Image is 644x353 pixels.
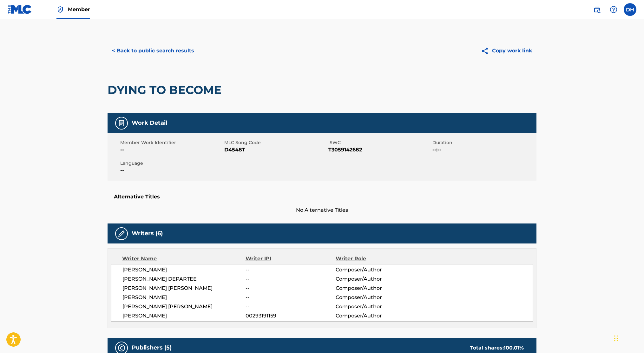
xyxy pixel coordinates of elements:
span: -- [246,303,336,310]
span: -- [246,275,336,283]
span: [PERSON_NAME] [122,312,246,320]
img: Writers [118,230,125,237]
span: -- [120,146,223,154]
span: Language [120,160,223,167]
span: -- [246,266,336,274]
span: Composer/Author [336,284,418,292]
h5: Publishers (5) [132,344,172,351]
div: Writer IPI [246,255,336,263]
span: -- [120,167,223,174]
a: Public Search [591,3,603,16]
img: Publishers [118,344,125,352]
iframe: Chat Widget [612,323,644,353]
span: Composer/Author [336,303,418,310]
img: Copy work link [481,47,492,55]
span: [PERSON_NAME] [122,294,246,301]
span: [PERSON_NAME] DEPARTEE [122,275,246,283]
span: D4548T [224,146,327,154]
h5: Alternative Titles [114,194,530,200]
iframe: Resource Center [626,241,644,292]
span: Member Work Identifier [120,139,223,146]
span: MLC Song Code [224,139,327,146]
span: Composer/Author [336,275,418,283]
span: Member [68,6,90,13]
div: Total shares: [470,344,524,352]
span: Composer/Author [336,266,418,274]
img: Work Detail [118,119,125,127]
span: No Alternative Titles [108,206,536,214]
img: MLC Logo [8,5,32,14]
h5: Writers (6) [132,230,163,237]
div: User Menu [624,3,636,16]
span: --:-- [432,146,535,154]
img: help [610,6,617,13]
span: Duration [432,139,535,146]
span: -- [246,284,336,292]
button: Copy work link [476,43,536,59]
img: Top Rightsholder [56,6,64,13]
span: Composer/Author [336,312,418,320]
h2: DYING TO BECOME [108,83,225,97]
span: [PERSON_NAME] [PERSON_NAME] [122,284,246,292]
span: 00293191159 [246,312,336,320]
div: Help [607,3,620,16]
span: ISWC [328,139,431,146]
span: [PERSON_NAME] [PERSON_NAME] [122,303,246,310]
button: < Back to public search results [108,43,199,59]
span: -- [246,294,336,301]
span: [PERSON_NAME] [122,266,246,274]
div: Writer Role [336,255,418,263]
div: Drag [614,329,618,348]
h5: Work Detail [132,119,167,127]
span: T3059142682 [328,146,431,154]
span: 100.01 % [504,345,524,351]
div: Writer Name [122,255,246,263]
img: search [593,6,601,13]
span: Composer/Author [336,294,418,301]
